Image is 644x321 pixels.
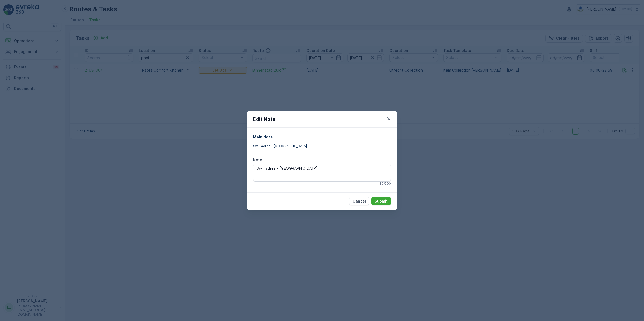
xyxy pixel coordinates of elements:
[352,198,366,204] p: Cancel
[349,197,369,205] button: Cancel
[253,158,262,162] label: Note
[253,144,391,148] p: Swill adres - [GEOGRAPHIC_DATA]
[371,197,391,205] button: Submit
[253,134,391,140] h4: Main Note
[253,116,275,123] p: Edit Note
[375,198,388,204] p: Submit
[379,182,391,186] p: 30 / 500
[253,164,391,182] textarea: Swill adres - [GEOGRAPHIC_DATA]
